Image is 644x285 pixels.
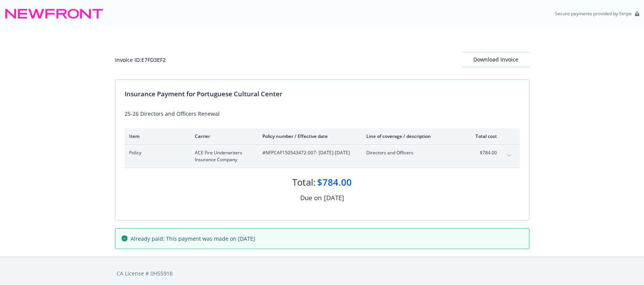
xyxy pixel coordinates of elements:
div: Total cost [468,133,497,139]
div: Policy number / Effective date [262,133,354,139]
span: Already paid: This payment was made on [DATE] [131,235,255,243]
span: Directors and Officers [366,149,456,156]
div: PolicyACE Fire Underwriters Insurance Company#NFPCAF150543472-007- [DATE]-[DATE]Directors and Off... [125,145,520,168]
div: Download Invoice [463,52,529,67]
button: expand content [503,149,515,162]
div: Item [129,133,183,139]
div: Due on [300,193,322,203]
span: $784.00 [468,149,497,156]
div: Total: [292,176,316,189]
span: ACE Fire Underwriters Insurance Company [195,149,250,163]
div: [DATE] [324,193,344,203]
div: Invoice ID: E7FD3EF2 [115,56,166,64]
div: Insurance Payment for Portuguese Cultural Center [125,89,520,99]
div: CA License # 0H55918 [117,269,528,277]
div: $784.00 [317,176,352,189]
div: Line of coverage / description [366,133,456,139]
div: Carrier [195,133,250,139]
span: #NFPCAF150543472-007 - [DATE]-[DATE] [262,149,354,156]
p: Secure payments provided by Stripe [555,10,632,17]
span: Policy [129,149,183,156]
button: Download Invoice [463,52,529,67]
div: 25-26 Directors and Officers Renewal [125,110,520,118]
